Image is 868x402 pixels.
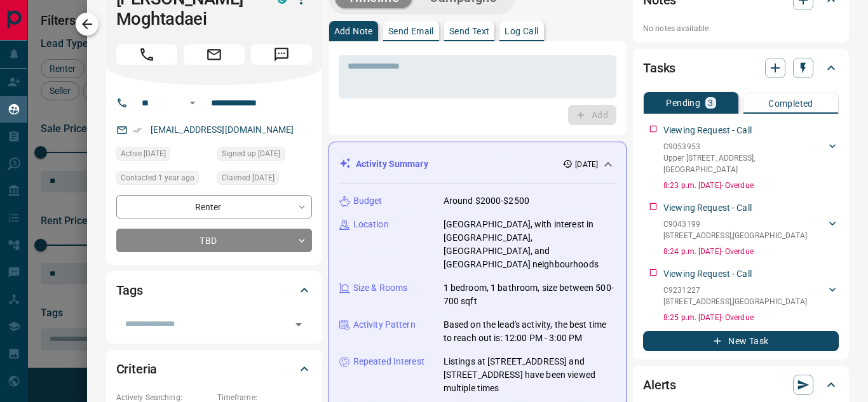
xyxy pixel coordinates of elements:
[290,316,308,333] button: Open
[222,147,280,160] span: Signed up [DATE]
[353,318,416,332] p: Activity Pattern
[222,171,275,184] span: Claimed [DATE]
[339,152,616,176] div: Activity Summary[DATE]
[663,124,752,137] p: Viewing Request - Call
[116,275,312,305] div: Tags
[643,370,839,400] div: Alerts
[663,285,807,296] p: C9231227
[768,99,813,108] p: Completed
[444,194,529,208] p: Around $2000-$2500
[708,98,713,107] p: 3
[663,230,807,241] p: [STREET_ADDRESS] , [GEOGRAPHIC_DATA]
[388,27,434,36] p: Send Email
[353,218,389,231] p: Location
[663,246,839,257] p: 8:24 p.m. [DATE] - Overdue
[121,147,166,160] span: Active [DATE]
[643,23,839,34] p: No notes available
[663,296,807,307] p: [STREET_ADDRESS] , [GEOGRAPHIC_DATA]
[505,27,538,36] p: Log Call
[643,331,839,351] button: New Task
[643,375,676,395] h2: Alerts
[663,218,807,230] p: C9043199
[663,312,839,323] p: 8:25 p.m. [DATE] - Overdue
[444,318,616,345] p: Based on the lead's activity, the best time to reach out is: 12:00 PM - 3:00 PM
[444,218,616,271] p: [GEOGRAPHIC_DATA], with interest in [GEOGRAPHIC_DATA], [GEOGRAPHIC_DATA], and [GEOGRAPHIC_DATA] n...
[666,98,700,107] p: Pending
[353,355,424,368] p: Repeated Interest
[663,267,752,281] p: Viewing Request - Call
[121,171,194,184] span: Contacted 1 year ago
[116,195,312,218] div: Renter
[116,147,211,164] div: Wed Jul 02 2025
[217,147,312,164] div: Mon Mar 25 2024
[663,216,839,244] div: C9043199[STREET_ADDRESS],[GEOGRAPHIC_DATA]
[663,152,826,175] p: Upper [STREET_ADDRESS] , [GEOGRAPHIC_DATA]
[663,138,839,178] div: C9053953Upper [STREET_ADDRESS],[GEOGRAPHIC_DATA]
[444,355,616,395] p: Listings at [STREET_ADDRESS] and [STREET_ADDRESS] have been viewed multiple times
[116,354,312,384] div: Criteria
[663,282,839,310] div: C9231227[STREET_ADDRESS],[GEOGRAPHIC_DATA]
[116,44,177,65] span: Call
[133,126,142,135] svg: Email Verified
[663,141,826,152] p: C9053953
[353,281,408,295] p: Size & Rooms
[217,171,312,189] div: Mon Mar 25 2024
[151,124,294,135] a: [EMAIL_ADDRESS][DOMAIN_NAME]
[643,58,675,78] h2: Tasks
[334,27,373,36] p: Add Note
[575,159,598,170] p: [DATE]
[116,171,211,189] div: Fri Jul 26 2024
[184,44,245,65] span: Email
[116,280,143,300] h2: Tags
[356,157,428,171] p: Activity Summary
[251,44,312,65] span: Message
[663,201,752,215] p: Viewing Request - Call
[353,194,383,208] p: Budget
[444,281,616,308] p: 1 bedroom, 1 bathroom, size between 500-700 sqft
[116,359,158,379] h2: Criteria
[116,229,312,252] div: TBD
[643,53,839,83] div: Tasks
[185,95,200,111] button: Open
[663,180,839,191] p: 8:23 p.m. [DATE] - Overdue
[449,27,490,36] p: Send Text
